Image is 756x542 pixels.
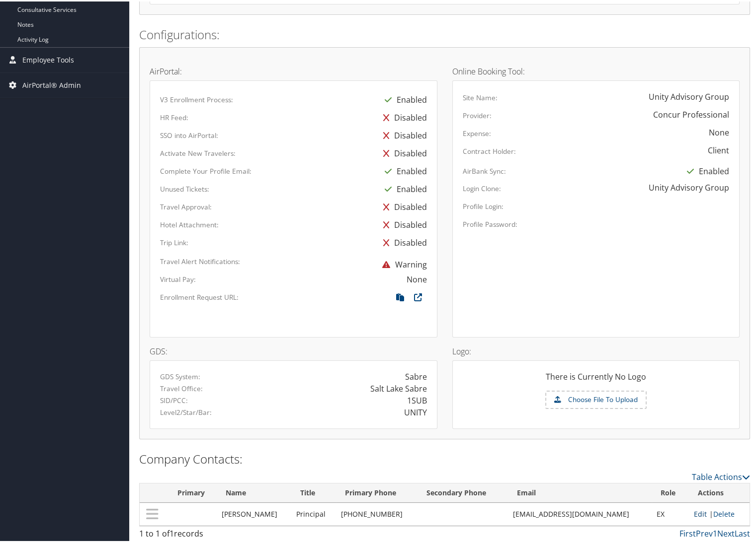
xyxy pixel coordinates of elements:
[735,527,750,538] a: Last
[160,382,203,392] label: Travel Office:
[378,125,427,143] div: Disabled
[452,346,740,354] h4: Logo:
[160,273,196,283] label: Virtual Pay:
[713,527,717,538] a: 1
[378,232,427,250] div: Disabled
[407,272,427,284] div: None
[160,236,188,246] label: Trip Link:
[463,200,504,210] label: Profile Login:
[160,370,200,380] label: GDS System:
[709,125,729,137] div: None
[150,66,437,74] h4: AirPortal:
[463,165,506,175] label: AirBank Sync:
[652,482,689,501] th: Role
[692,470,750,481] a: Table Actions
[217,482,291,501] th: Name
[160,406,212,416] label: Level2/Star/Bar:
[717,527,735,538] a: Next
[689,501,750,524] td: |
[508,501,652,524] td: [EMAIL_ADDRESS][DOMAIN_NAME]
[160,291,239,301] label: Enrollment Request URL:
[380,179,427,197] div: Enabled
[405,369,427,381] div: Sabre
[22,71,81,96] span: AirPortal® Admin
[689,482,750,501] th: Actions
[696,527,713,538] a: Prev
[407,393,427,405] div: 1SUB
[463,218,517,228] label: Profile Password:
[169,527,174,538] span: 1
[150,346,437,354] h4: GDS:
[463,127,491,137] label: Expense:
[694,508,707,517] a: Edit
[160,147,236,157] label: Activate New Travelers:
[377,258,427,269] span: Warning
[370,381,427,393] div: Salt Lake Sabre
[217,501,291,524] td: [PERSON_NAME]
[165,482,217,501] th: Primary
[649,89,729,101] div: Unity Advisory Group
[652,501,689,524] td: EX
[452,66,740,74] h4: Online Booking Tool:
[653,107,729,119] div: Concur Professional
[378,107,427,125] div: Disabled
[713,508,735,517] a: Delete
[679,527,696,538] a: First
[463,182,501,192] label: Login Clone:
[291,482,336,501] th: Title
[649,180,729,192] div: Unity Advisory Group
[22,46,74,71] span: Employee Tools
[160,394,188,404] label: SID/PCC:
[682,161,729,179] div: Enabled
[336,501,418,524] td: [PHONE_NUMBER]
[160,201,212,210] label: Travel Approval:
[508,482,652,501] th: Email
[708,143,729,155] div: Client
[380,161,427,179] div: Enabled
[463,91,498,101] label: Site Name:
[336,482,418,501] th: Primary Phone
[160,255,240,265] label: Travel Alert Notifications:
[546,390,646,407] label: Choose File To Upload
[160,183,209,193] label: Unused Tickets:
[404,405,427,417] div: UNITY
[160,111,188,121] label: HR Feed:
[139,449,750,466] h2: Company Contacts:
[291,501,336,524] td: Principal
[160,129,218,139] label: SSO into AirPortal:
[139,25,750,42] h2: Configurations:
[160,218,219,228] label: Hotel Attachment:
[418,482,508,501] th: Secondary Phone
[378,214,427,232] div: Disabled
[380,89,427,107] div: Enabled
[378,197,427,214] div: Disabled
[160,93,233,103] label: V3 Enrollment Process:
[463,369,730,389] div: There is Currently No Logo
[378,143,427,161] div: Disabled
[463,145,516,155] label: Contract Holder:
[160,165,252,175] label: Complete Your Profile Email:
[463,109,492,119] label: Provider:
